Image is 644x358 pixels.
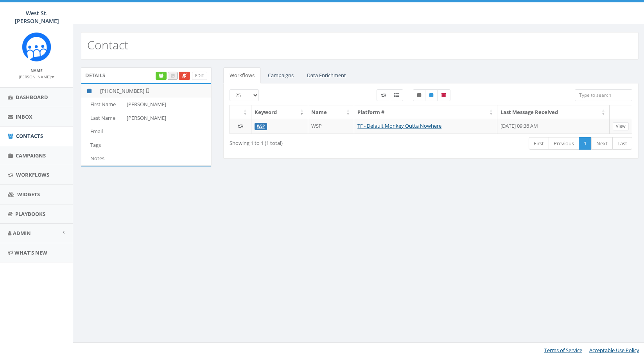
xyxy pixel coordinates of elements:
label: Menu [390,89,403,101]
a: Terms of Service [544,347,582,354]
label: Workflow [377,89,390,101]
i: This phone number is subscribed and will receive texts. [87,89,91,94]
label: Archived [437,89,450,101]
a: Acceptable Use Policy [589,347,639,354]
img: Rally_Corp_Icon_1.png [22,32,51,61]
div: Showing 1 to 1 (1 total) [230,136,391,147]
span: Dashboard [16,94,48,101]
th: Name: activate to sort column ascending [308,105,354,119]
a: First [529,137,549,150]
span: West St. [PERSON_NAME] [15,9,59,25]
small: Name [30,68,43,73]
a: Enrich Contact [156,72,167,80]
td: WSP [308,119,354,134]
a: Opt Out Contact [179,72,190,80]
span: Call this contact by routing a call through the phone number listed in your profile. [171,72,174,78]
td: Tags [81,138,124,152]
input: Type to search [575,89,632,101]
th: Keyword: activate to sort column ascending [251,105,308,119]
th: Last Message Received: activate to sort column ascending [497,105,610,119]
td: [PHONE_NUMBER] [97,84,211,98]
span: Playbooks [15,210,45,217]
span: What's New [14,249,47,256]
a: WSP [257,124,265,129]
small: [PERSON_NAME] [19,74,54,80]
a: Data Enrichment [301,67,352,83]
td: First Name [81,98,124,111]
a: View [613,122,629,130]
span: Widgets [17,191,40,198]
a: Campaigns [262,67,300,83]
a: TF - Default Monkey Outta Nowhere [357,122,441,129]
div: Details [81,67,212,83]
td: [PERSON_NAME] [124,111,211,125]
td: [PERSON_NAME] [124,98,211,111]
label: Unpublished [413,89,425,101]
th: Platform #: activate to sort column ascending [354,105,497,119]
td: Email [81,125,124,138]
h2: Contact [87,38,128,51]
a: Next [591,137,613,150]
a: Last [612,137,632,150]
a: 1 [579,137,592,150]
td: [DATE] 09:36 AM [497,119,610,134]
label: Published [425,89,438,101]
span: Workflows [16,171,49,178]
a: [PERSON_NAME] [19,73,54,80]
span: Inbox [16,113,32,120]
i: Not Validated [144,87,149,94]
td: Last Name [81,111,124,125]
span: Admin [13,230,31,237]
a: Previous [549,137,579,150]
span: Contacts [16,132,43,139]
span: Campaigns [16,152,46,159]
td: Notes [81,152,124,165]
th: : activate to sort column ascending [230,105,251,119]
a: Workflows [223,67,261,83]
a: Edit [192,72,207,80]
